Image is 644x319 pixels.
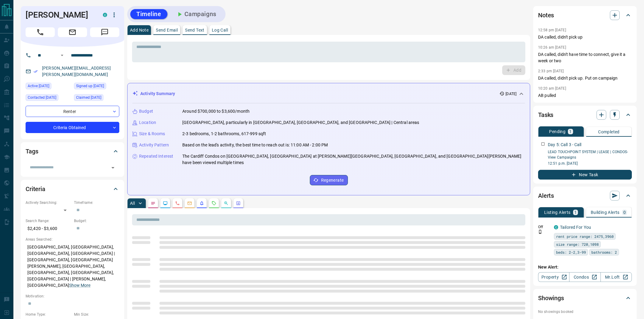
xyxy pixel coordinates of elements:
[538,8,632,22] div: Notes
[600,272,632,282] a: Mr.Loft
[26,122,119,133] div: Criteria Obtained
[538,264,632,270] p: New Alert:
[132,88,525,99] div: Activity Summary[DATE]
[187,201,192,206] svg: Emails
[538,51,632,64] p: DA called, didn't have time to connect, give it a week or two
[236,201,241,206] svg: Agent Actions
[506,91,516,97] p: [DATE]
[26,184,45,194] h2: Criteria
[538,110,553,120] h2: Tasks
[130,9,167,19] button: Timeline
[26,237,119,242] p: Areas Searched:
[556,233,614,239] span: rent price range: 2475,3960
[182,153,525,166] p: The Cardiff Condos on [GEOGRAPHIC_DATA], [GEOGRAPHIC_DATA] at [PERSON_NAME][GEOGRAPHIC_DATA], [GE...
[548,150,628,159] a: LEAD TOUCHPOINT SYSTEM | LEASE | CONDOS- View Campaigns
[156,28,178,32] p: Send Email
[103,13,107,17] div: condos.ca
[139,153,173,159] p: Repeated Interest
[569,129,572,134] p: 1
[549,129,565,134] p: Pending
[26,200,71,205] p: Actively Searching:
[163,201,168,206] svg: Lead Browsing Activity
[74,200,119,205] p: Timeframe:
[170,9,222,19] button: Campaigns
[574,210,577,214] p: 1
[140,91,175,97] p: Activity Summary
[212,201,216,206] svg: Requests
[151,201,156,206] svg: Notes
[26,10,94,20] h1: [PERSON_NAME]
[33,69,38,74] svg: Email Verified
[28,83,49,89] span: Active [DATE]
[26,144,119,159] div: Tags
[42,66,111,77] a: [PERSON_NAME][EMAIL_ADDRESS][PERSON_NAME][DOMAIN_NAME]
[139,142,169,148] p: Activity Pattern
[74,83,119,91] div: Tue Jul 30 2024
[26,242,119,290] p: [GEOGRAPHIC_DATA], [GEOGRAPHIC_DATA], [GEOGRAPHIC_DATA], [GEOGRAPHIC_DATA] | [GEOGRAPHIC_DATA], [...
[556,249,586,255] span: beds: 2-2,3-99
[199,201,204,206] svg: Listing Alerts
[544,210,571,214] p: Listing Alerts
[182,119,419,126] p: [GEOGRAPHIC_DATA], particularly in [GEOGRAPHIC_DATA], [GEOGRAPHIC_DATA], and [GEOGRAPHIC_DATA] | ...
[538,86,566,91] p: 10:20 am [DATE]
[569,272,600,282] a: Condos
[139,119,156,126] p: Location
[139,131,165,137] p: Size & Rooms
[538,45,566,50] p: 10:26 am [DATE]
[26,224,71,234] p: $2,420 - $3,600
[74,94,119,103] div: Tue Jul 30 2024
[556,241,599,247] span: size range: 720,1098
[74,312,119,317] p: Min Size:
[310,175,348,185] button: Regenerate
[26,182,119,196] div: Criteria
[58,52,66,59] button: Open
[538,291,632,305] div: Showings
[623,210,626,214] p: 0
[538,28,566,32] p: 12:58 pm [DATE]
[74,218,119,224] p: Budget:
[538,224,550,230] p: Off
[591,249,617,255] span: bathrooms: 2
[109,163,117,172] button: Open
[538,170,632,180] button: New Task
[560,225,591,230] a: Tailored For You
[130,28,149,32] p: Add Note
[26,94,71,103] div: Sun Aug 10 2025
[538,75,632,81] p: DA called, didn't pick up. Put on campaign
[538,34,632,40] p: DA called, didn't pick up
[26,146,38,156] h2: Tags
[538,92,632,99] p: AB pulled
[26,312,71,317] p: Home Type:
[26,83,71,91] div: Thu Aug 07 2025
[185,28,205,32] p: Send Text
[58,27,87,37] span: Email
[76,83,104,89] span: Signed up [DATE]
[28,94,56,101] span: Contacted [DATE]
[538,230,542,234] svg: Push Notification Only
[538,108,632,122] div: Tasks
[224,201,229,206] svg: Opportunities
[26,218,71,224] p: Search Range:
[182,108,250,115] p: Around $700,000 to $3,600/month
[538,293,564,303] h2: Showings
[548,161,632,166] p: 12:51 p.m. [DATE]
[175,201,180,206] svg: Calls
[538,191,554,201] h2: Alerts
[538,188,632,203] div: Alerts
[90,27,119,37] span: Message
[26,27,55,37] span: Call
[76,94,101,101] span: Claimed [DATE]
[538,69,564,73] p: 2:33 pm [DATE]
[139,108,153,115] p: Budget
[26,106,119,117] div: Renter
[69,282,90,289] button: Show More
[182,131,266,137] p: 2-3 bedrooms, 1-2 bathrooms, 617-999 sqft
[538,272,569,282] a: Property
[182,142,328,148] p: Based on the lead's activity, the best time to reach out is: 11:00 AM - 2:00 PM
[26,293,119,299] p: Motivation:
[538,10,554,20] h2: Notes
[538,309,632,314] p: No showings booked
[554,225,558,229] div: condos.ca
[591,210,620,214] p: Building Alerts
[598,130,620,134] p: Completed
